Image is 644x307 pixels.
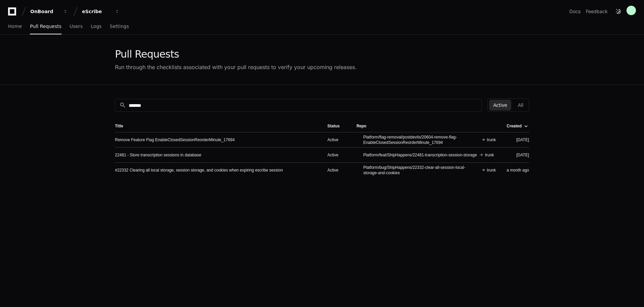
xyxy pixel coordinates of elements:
a: Users [70,19,83,34]
a: Pull Requests [30,19,61,34]
span: Logs [91,24,102,28]
div: OnBoard [30,8,59,15]
button: OnBoard [28,5,71,18]
a: Remove Feature Flag EnableClosedSessionReorderMinute_17694 [115,137,235,143]
span: trunk [487,137,496,143]
a: 22481 - Store transcription sessions in database [115,152,201,158]
div: Pull Requests [115,48,357,60]
button: All [514,100,527,111]
span: Pull Requests [30,24,61,28]
a: Docs [569,8,580,15]
div: Created [507,123,522,129]
div: Run through the checklists associated with your pull requests to verify your upcoming releases. [115,63,357,71]
span: Settings [110,24,129,28]
div: a month ago [507,167,529,173]
a: #22332 Clearing all local storage, session storage, and cookies when expiring escribe session [115,167,283,173]
div: Active [327,152,346,158]
span: Users [70,24,83,28]
mat-icon: search [119,102,126,109]
span: Platform/feat/ShipHappens/22481-transcription-session-storage [363,152,477,158]
span: trunk [485,152,494,158]
span: trunk [487,167,496,173]
div: Active [327,167,346,173]
button: eScribe [79,5,122,18]
a: Settings [110,19,129,34]
span: Home [8,24,22,28]
a: Home [8,19,22,34]
span: Platform/flag-removal/postdevils/20604-remove-flag-EnableClosedSessionReorderMinute_17694 [363,134,479,145]
div: [DATE] [507,152,529,158]
span: Platform/bug/ShipHappens/22332-clear-all-session-local-storage-and-cookies [363,165,479,176]
div: Active [327,137,346,143]
div: Title [115,123,317,129]
div: Status [327,123,346,129]
div: Title [115,123,123,129]
th: Repo [351,120,501,132]
div: [DATE] [507,137,529,143]
a: Logs [91,19,102,34]
div: eScribe [82,8,111,15]
div: Created [507,123,528,129]
button: Feedback [586,8,608,15]
button: Active [489,100,511,111]
div: Status [327,123,340,129]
